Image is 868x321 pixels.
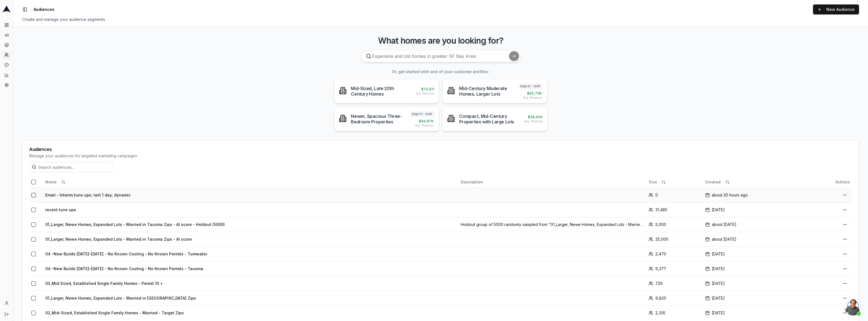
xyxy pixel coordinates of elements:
td: 04 -New Builds [DATE]-[DATE] - No Known Cooling - No Known Permits - Tacoma [43,261,459,276]
td: recent tune ups [43,202,459,217]
span: $ 72,611 [422,87,434,91]
input: Search audiences... [29,162,112,172]
div: Newer, Spacious Three-Bedroom Properties [351,113,410,125]
span: Avg. Revenue [524,119,543,123]
button: Log out [2,310,11,319]
td: 01_Larger, Newe Homes, Expanded Lots - Married in [GEOGRAPHIC_DATA] Zips [43,291,459,305]
span: $ 36,004 [528,115,543,119]
span: $ 45,728 [527,91,542,96]
input: Expensive and old homes in greater SF Bay Area [361,50,521,62]
div: 2,335 [649,310,701,316]
div: [DATE] [705,251,807,257]
a: New Audience [813,4,859,14]
div: Size [649,178,701,186]
div: [DATE] [705,295,807,301]
td: 01_Larger, Newe Homes, Expanded Lots - Married in Tacoma Zips - AI score [43,232,459,247]
div: [DATE] [705,266,807,272]
div: 9,820 [649,295,701,301]
th: Description [459,176,646,188]
div: about [DATE] [705,222,807,227]
div: 2,470 [649,251,701,257]
span: Audiences [34,7,54,12]
span: Dept 21 - AOR [410,111,434,117]
span: $ 44,879 [419,119,434,123]
h3: What homes are you looking for? [22,36,859,46]
div: Created [705,178,807,186]
div: Audiences [29,147,852,151]
div: about 20 hours ago [705,192,807,198]
td: 04 -New Builds [DATE]-[DATE] - No Known Cooling - No Known Permits - Tumwater [43,247,459,261]
div: Manage your audiences for targeted marketing campaigns [29,153,852,159]
div: 5,000 [649,222,701,227]
span: Avg. Revenue [524,96,542,100]
td: 02_Mid-Sized, Established Single Family Homes - Married - Target Zips [43,305,459,320]
div: Compact, Mid-Century Properties with Large Lots [459,113,520,125]
div: [DATE] [705,207,807,213]
div: 31,485 [649,207,701,213]
span: Avg. Revenue [415,123,434,128]
div: Open chat [845,299,861,315]
th: Actions [809,176,852,188]
div: 729 [649,281,701,286]
div: about [DATE] [705,237,807,242]
span: Dept 21 - AOR [518,84,543,89]
span: Avg. Revenue [416,91,434,96]
div: 25,000 [649,237,701,242]
td: 03_Mid Sized, Established Single Family Homes - Permit 10 + [43,276,459,291]
div: Create and manage your audience segments [22,17,859,22]
div: 6,377 [649,266,701,272]
div: [DATE] [705,281,807,286]
div: [DATE] [705,310,807,316]
nav: breadcrumb [34,7,54,12]
td: Email - Interim tune ups; last 1 day; dynamic [43,188,459,202]
div: Mid-Century Moderate Homes, Larger Lots [459,86,518,97]
div: Name [45,178,456,186]
td: 01_Larger, Newe Homes, Expanded Lots - Married in Tacoma Zips - AI score - Holdout (5000) [43,217,459,232]
div: 0 [649,192,701,198]
div: Mid-Sized, Late 20th Century Homes [351,86,412,97]
td: Holdout group of 5000 randomly sampled from "01_Larger, Newe Homes, Expanded Lots - Married in Ta... [459,217,646,232]
h3: Or, get started with one of your customer profiles: [22,69,859,74]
